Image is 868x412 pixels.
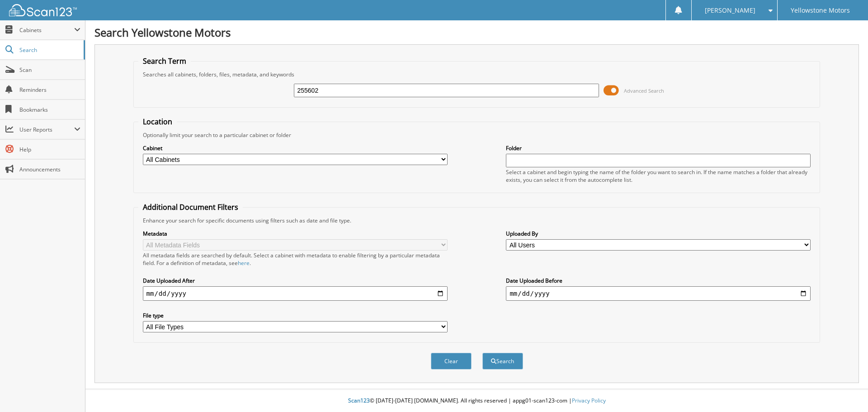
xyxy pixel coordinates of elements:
label: Metadata [143,230,448,237]
div: Enhance your search for specific documents using filters such as date and file type. [138,217,816,224]
span: Yellowstone Motors [791,8,850,13]
legend: Search Term [138,56,191,66]
button: Clear [431,353,472,369]
button: Search [482,353,523,369]
input: end [506,286,811,301]
label: Date Uploaded Before [506,277,811,284]
span: Search [19,46,79,54]
legend: Additional Document Filters [138,202,243,212]
span: User Reports [19,126,74,133]
span: Scan123 [348,397,370,404]
div: © [DATE]-[DATE] [DOMAIN_NAME]. All rights reserved | appg01-scan123-com | [85,390,868,412]
label: File type [143,312,448,319]
div: Searches all cabinets, folders, files, metadata, and keywords [138,71,816,78]
span: Cabinets [19,26,74,34]
span: [PERSON_NAME] [705,8,755,13]
div: All metadata fields are searched by default. Select a cabinet with metadata to enable filtering b... [143,251,448,267]
span: Announcements [19,166,80,173]
label: Folder [506,144,811,152]
h1: Search Yellowstone Motors [94,25,859,40]
label: Date Uploaded After [143,277,448,284]
input: start [143,286,448,301]
span: Help [19,146,80,153]
a: here [238,259,250,267]
label: Uploaded By [506,230,811,237]
iframe: Chat Widget [823,369,868,412]
span: Advanced Search [624,87,664,94]
span: Scan [19,66,80,74]
span: Bookmarks [19,106,80,114]
div: Optionally limit your search to a particular cabinet or folder [138,131,816,139]
img: scan123-logo-white.svg [9,4,77,16]
label: Cabinet [143,144,448,152]
legend: Location [138,117,177,127]
div: Select a cabinet and begin typing the name of the folder you want to search in. If the name match... [506,168,811,184]
a: Privacy Policy [572,397,606,404]
span: Reminders [19,86,80,94]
